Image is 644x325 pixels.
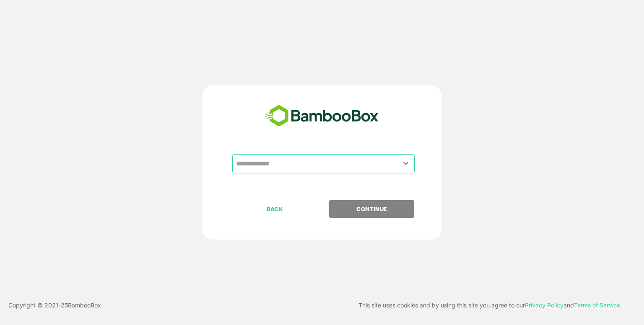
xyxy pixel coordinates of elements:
[525,302,563,309] a: Privacy Policy
[330,204,414,214] p: CONTINUE
[574,302,620,309] a: Terms of Service
[329,200,414,218] button: CONTINUE
[358,300,620,310] p: This site uses cookies and by using this site you agree to our and
[260,102,383,130] img: bamboobox
[400,158,412,169] button: Open
[232,200,317,218] button: BACK
[8,300,101,310] p: Copyright © 2021- 25 BambooBox
[233,204,317,214] p: BACK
